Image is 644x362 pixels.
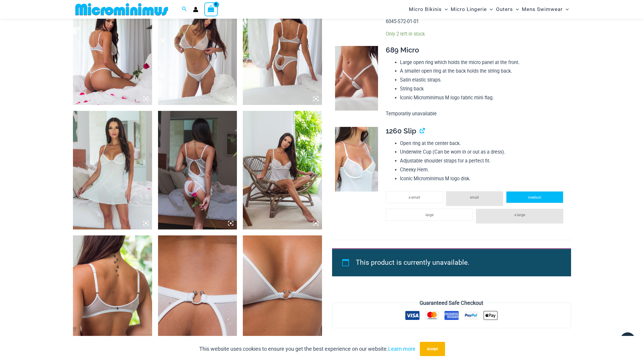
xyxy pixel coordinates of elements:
img: MM SHOP LOGO FLAT [73,3,170,16]
img: Guilty Pleasures White 1260 Slip [243,111,322,229]
img: Guilty Pleasures White 1045 Bra [243,235,322,354]
span: Mens Swimwear [522,2,563,17]
span: Menu Toggle [563,2,569,17]
nav: Site Navigation [407,1,571,18]
div: This product is currently unavailable. [332,248,571,276]
img: Guilty Pleasures White 1045 Bra [73,235,152,354]
img: Guilty Pleasures White 1260 Slip 6045 Thong [158,111,237,229]
li: medium [506,191,563,203]
span: x-small [409,195,420,200]
p: 6045-S72-01-01 [386,17,566,26]
a: Micro LingerieMenu ToggleMenu Toggle [449,2,494,17]
button: Accept [420,342,445,356]
span: x-large [514,213,525,217]
a: Micro BikinisMenu ToggleMenu Toggle [407,2,449,17]
p: This website uses cookies to ensure you get the best experience on our website. [199,345,415,353]
span: Micro Bikinis [409,2,442,17]
span: 1260 Slip [386,127,416,135]
a: Search icon link [182,6,187,13]
span: medium [528,195,541,200]
span: Menu Toggle [513,2,519,17]
li: Satin elastic straps. [400,76,566,84]
span: Outers [496,2,513,17]
span: small [470,195,479,200]
li: A smaller open ring at the back holds the string back. [400,67,566,76]
li: Iconic Microminimus M logo disk. [400,174,566,183]
a: View Shopping Cart, empty [204,2,218,16]
img: Guilty Pleasures White 6045 Thong [158,235,237,354]
span: 689 Micro [386,46,419,54]
a: Account icon link [193,7,198,12]
li: x-large [476,209,563,224]
span: Menu Toggle [442,2,448,17]
li: small [446,191,503,206]
span: Micro Lingerie [451,2,487,17]
span: Menu Toggle [487,2,493,17]
span: large [425,213,433,217]
p: Temporarily unavailable [386,109,566,118]
img: Guilty Pleasures White 1260 Slip [335,127,378,192]
li: Open ring at the center back. [400,139,566,148]
a: Learn more [388,346,415,352]
legend: Guaranteed Safe Checkout [417,299,486,307]
img: Guilty Pleasures White 689 Micro [335,46,378,111]
li: Underwire Cup (Can be worn in or out as a dress). [400,148,566,157]
li: Cheeky Hem. [400,165,566,174]
a: Mens SwimwearMenu ToggleMenu Toggle [520,2,570,17]
li: String back [400,84,566,93]
img: Guilty Pleasures White 1260 Slip 689 Micro [73,111,152,229]
p: Only 2 left in stock [386,31,566,37]
li: Large open ring which holds the micro panel at the front. [400,58,566,67]
li: Adjustable shoulder straps for a perfect fit. [400,157,566,165]
li: x-small [386,191,443,203]
li: large [386,209,473,221]
li: Iconic Microminimus M logo fabric mini flag. [400,93,566,102]
a: OutersMenu ToggleMenu Toggle [495,2,520,17]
